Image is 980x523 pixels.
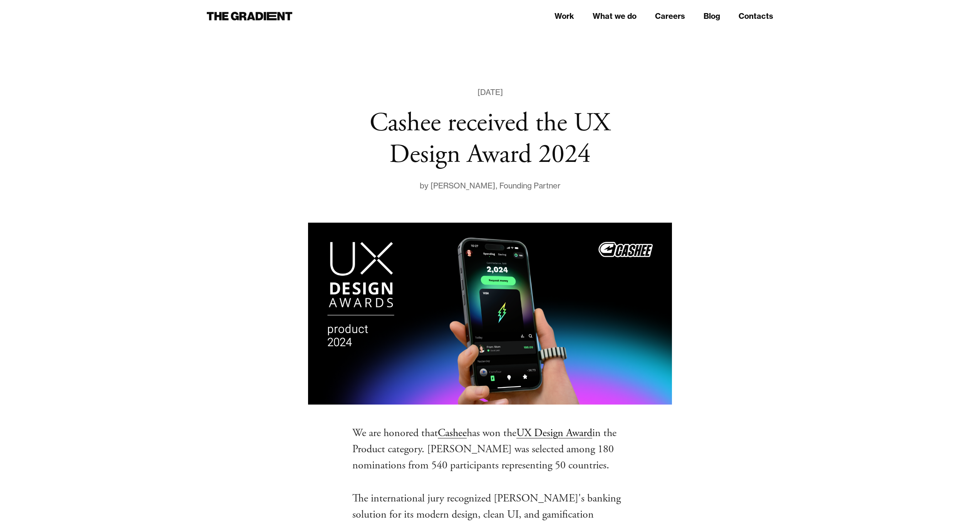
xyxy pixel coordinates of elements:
[593,10,637,22] a: What we do
[554,10,574,22] a: Work
[419,180,431,192] div: by
[655,10,685,22] a: Careers
[438,426,467,440] a: Cashee
[352,108,628,170] h1: Cashee received the UX Design Award 2024
[739,10,773,22] a: Contacts
[704,10,720,22] a: Blog
[308,223,672,405] img: Cashee banking app
[352,425,628,473] p: We are honored that has won the in the Product category. [PERSON_NAME] was selected among 180 nom...
[499,180,561,192] div: Founding Partner
[431,180,495,192] div: [PERSON_NAME]
[477,86,503,98] div: [DATE]
[516,426,592,440] a: UX Design Award
[495,180,499,192] div: ,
